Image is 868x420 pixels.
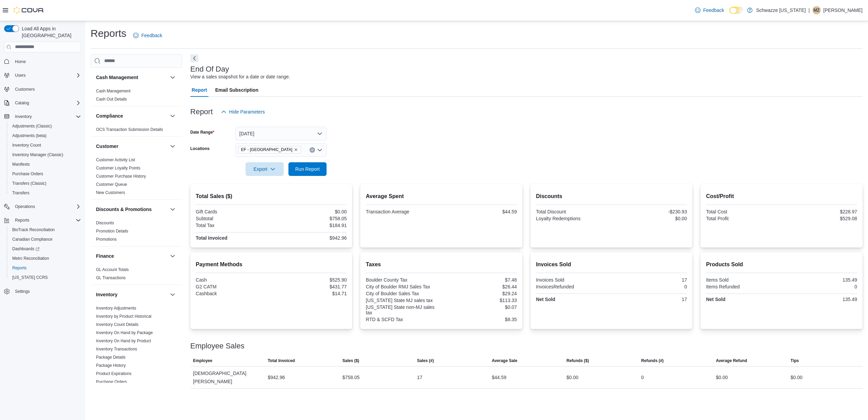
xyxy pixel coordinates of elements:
span: Feedback [141,32,162,39]
span: EF - South Boulder [238,146,301,153]
button: Reports [1,215,84,225]
span: EF - [GEOGRAPHIC_DATA] [241,146,293,153]
span: Metrc Reconciliation [12,256,49,261]
strong: Net Sold [706,297,725,302]
p: Schwazze [US_STATE] [756,6,806,14]
button: Hide Parameters [218,105,268,119]
span: Reports [12,265,27,271]
p: | [808,6,810,14]
a: Cash Out Details [96,97,127,102]
span: New Customers [96,190,125,195]
button: Inventory [1,112,84,121]
span: Hide Parameters [229,108,265,115]
button: Run Report [288,162,327,176]
div: $113.33 [443,298,517,303]
span: Cash Out Details [96,96,127,102]
span: Report [192,83,207,97]
div: Gift Cards [196,209,270,214]
span: OCS Transaction Submission Details [96,127,163,132]
span: Operations [12,202,81,211]
div: $529.08 [783,216,857,221]
span: Promotions [96,237,117,242]
span: Catalog [15,100,29,106]
h3: Customer [96,143,118,150]
span: BioTrack Reconciliation [12,227,55,232]
div: $0.00 [567,373,579,381]
a: [US_STATE] CCRS [10,273,50,282]
div: $29.24 [443,291,517,296]
a: Inventory Count Details [96,322,139,327]
div: $184.91 [273,223,347,228]
span: Inventory [15,114,32,119]
strong: Total Invoiced [196,235,227,241]
button: Transfers [7,188,84,198]
span: Users [12,71,81,79]
div: $758.05 [342,373,360,381]
span: Manifests [10,160,81,168]
button: Operations [12,202,38,211]
div: $0.00 [273,209,347,214]
div: $942.96 [268,373,285,381]
div: $0.07 [443,304,517,310]
div: $0.00 [613,216,687,221]
button: Customers [1,84,84,94]
span: Inventory Manager (Classic) [12,152,63,157]
button: Compliance [169,112,177,120]
span: Dashboards [12,246,40,252]
span: Email Subscription [215,83,258,97]
span: Adjustments (beta) [10,132,81,140]
span: Customer Activity List [96,157,135,163]
div: Items Refunded [706,284,780,289]
button: Inventory [12,112,34,121]
div: Total Discount [536,209,610,214]
span: Inventory On Hand by Package [96,330,153,335]
div: 0 [613,284,687,289]
span: Refunds ($) [567,358,589,363]
a: Promotions [96,237,117,242]
div: $758.05 [273,216,347,221]
button: Remove EF - South Boulder from selection in this group [294,148,298,152]
a: Inventory On Hand by Product [96,339,151,343]
span: Inventory Manager (Classic) [10,151,81,159]
a: Customer Purchase History [96,174,146,179]
span: Canadian Compliance [12,237,52,242]
button: Catalog [12,99,32,107]
button: Operations [1,202,84,211]
a: Feedback [692,3,727,17]
span: Customer Purchase History [96,174,146,179]
button: Transfers (Classic) [7,179,84,188]
h3: End Of Day [190,65,229,73]
span: Home [15,59,26,64]
div: Items Sold [706,277,780,283]
span: Reports [12,216,81,224]
button: [US_STATE] CCRS [7,273,84,282]
h3: Cash Management [96,74,138,81]
div: $14.71 [273,291,347,296]
span: Inventory Count [12,142,41,148]
a: Product Expirations [96,371,131,376]
div: Customer [91,156,182,199]
div: Cash Management [91,87,182,106]
span: Average Sale [492,358,517,363]
button: Next [190,54,199,62]
div: 17 [613,277,687,283]
a: Adjustments (Classic) [10,122,54,130]
h2: Products Sold [706,260,857,269]
button: Reports [12,216,32,224]
button: Customer [169,142,177,150]
span: Package Details [96,355,126,360]
div: $44.59 [443,209,517,214]
span: Catalog [12,99,81,107]
span: Metrc Reconciliation [10,254,81,262]
h1: Reports [91,27,126,40]
a: Transfers (Classic) [10,179,49,187]
div: Invoices Sold [536,277,610,283]
label: Locations [190,146,210,151]
h2: Discounts [536,192,687,200]
a: Canadian Compliance [10,235,55,243]
div: $7.48 [443,277,517,283]
button: Discounts & Promotions [96,206,167,213]
button: Adjustments (beta) [7,131,84,140]
button: Open list of options [317,147,322,153]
